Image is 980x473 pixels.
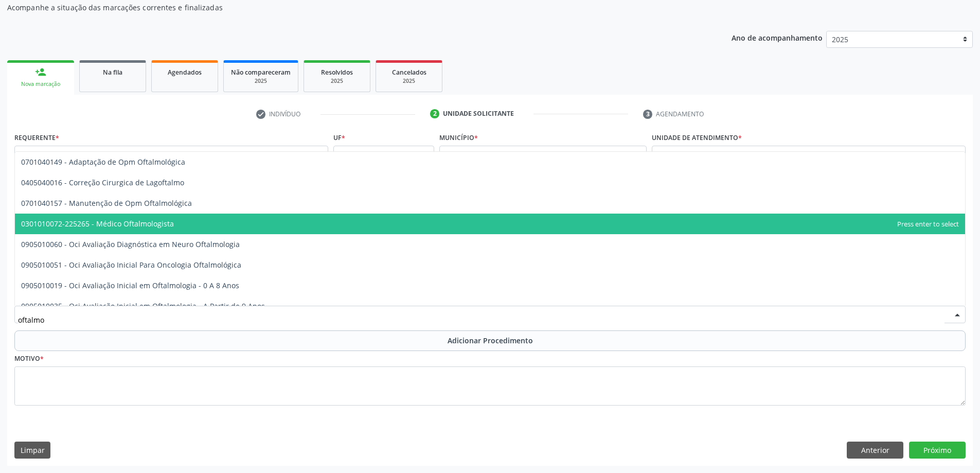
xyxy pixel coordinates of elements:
p: Ano de acompanhamento [732,31,823,44]
span: 0905010060 - Oci Avaliação Diagnóstica em Neuro Oftalmologia [21,239,240,249]
label: UF [333,130,345,146]
div: 2 [430,109,439,118]
div: 2025 [231,77,291,85]
span: [PERSON_NAME] [443,149,626,160]
label: Unidade de atendimento [652,130,742,146]
div: 2025 [311,77,363,85]
span: 0905010051 - Oci Avaliação Inicial Para Oncologia Oftalmológica [21,260,241,270]
span: AL [337,149,414,160]
button: Adicionar Procedimento [14,330,966,351]
div: 2025 [383,77,435,85]
div: Unidade solicitante [443,109,514,118]
div: Nova marcação [14,80,67,88]
span: 0405040016 - Correção Cirurgica de Lagoftalmo [21,178,184,187]
span: Cancelados [392,68,426,77]
span: Médico(a) [18,149,307,160]
div: person_add [35,66,46,78]
span: Não compareceram [231,68,291,77]
span: 0701040149 - Adaptação de Opm Oftalmológica [21,157,185,167]
label: Município [439,130,478,146]
span: 0905010019 - Oci Avaliação Inicial em Oftalmologia - 0 A 8 Anos [21,281,239,290]
span: 0301010072-225265 - Médico Oftalmologista [21,219,174,229]
span: Agendados [168,68,202,77]
button: Anterior [847,442,903,459]
span: 0701040157 - Manutenção de Opm Oftalmológica [21,198,192,208]
label: Requerente [14,130,59,146]
span: 0905010035 - Oci Avaliação Inicial em Oftalmologia - A Partir de 9 Anos [21,301,265,311]
span: Resolvidos [321,68,353,77]
span: Adicionar Procedimento [448,335,533,346]
span: Na fila [103,68,122,77]
span: Unidade de Saude da Familia Santa Rita Maria do C A [PERSON_NAME] [655,149,945,160]
p: Acompanhe a situação das marcações correntes e finalizadas [7,2,683,13]
label: Motivo [14,351,44,367]
input: Buscar por procedimento [18,309,945,330]
button: Próximo [909,442,966,459]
